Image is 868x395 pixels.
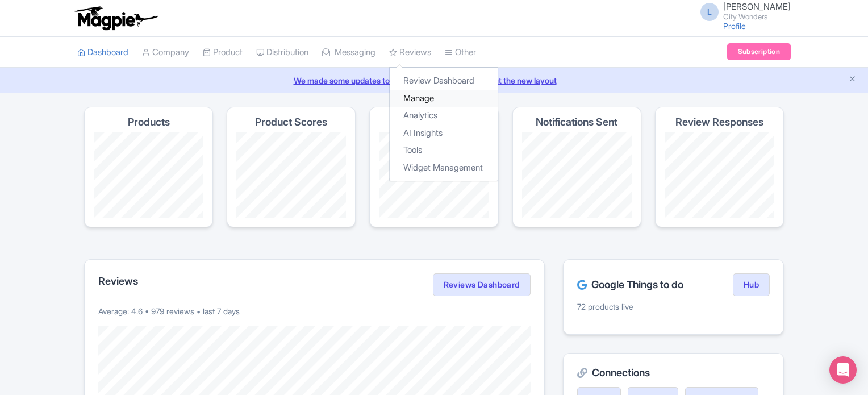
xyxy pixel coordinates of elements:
[389,37,431,68] a: Reviews
[445,37,476,68] a: Other
[433,273,531,296] a: Reviews Dashboard
[142,37,189,68] a: Company
[829,356,857,384] div: Open Intercom Messenger
[98,276,138,287] h2: Reviews
[390,72,498,90] a: Review Dashboard
[390,142,498,159] a: Tools
[390,159,498,177] a: Widget Management
[128,117,170,128] h4: Products
[577,367,770,379] h2: Connections
[577,279,683,290] h2: Google Things to do
[694,2,791,20] a: L [PERSON_NAME] City Wonders
[536,117,617,128] h4: Notifications Sent
[723,1,791,12] span: [PERSON_NAME]
[577,301,770,313] p: 72 products live
[390,107,498,124] a: Analytics
[390,124,498,142] a: AI Insights
[733,273,770,296] a: Hub
[723,13,791,20] small: City Wonders
[7,74,861,86] a: We made some updates to the platform. Read more about the new layout
[700,3,719,21] span: L
[72,6,160,31] img: logo-ab69f6fb50320c5b225c76a69d11143b.png
[322,37,375,68] a: Messaging
[77,37,128,68] a: Dashboard
[675,117,763,128] h4: Review Responses
[255,117,327,128] h4: Product Scores
[723,21,746,31] a: Profile
[256,37,308,68] a: Distribution
[203,37,243,68] a: Product
[727,43,791,60] a: Subscription
[98,305,531,317] p: Average: 4.6 • 979 reviews • last 7 days
[390,90,498,107] a: Manage
[848,73,857,86] button: Close announcement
